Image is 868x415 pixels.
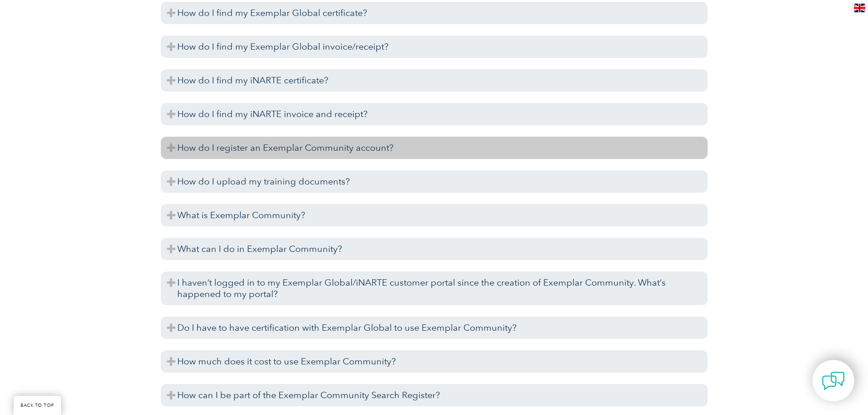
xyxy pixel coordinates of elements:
h3: I haven’t logged in to my Exemplar Global/iNARTE customer portal since the creation of Exemplar C... [161,272,708,305]
h3: Do I have to have certification with Exemplar Global to use Exemplar Community? [161,317,708,339]
img: contact-chat.png [822,369,845,392]
a: BACK TO TOP [14,396,61,415]
h3: How do I find my Exemplar Global certificate? [161,2,708,24]
h3: How do I register an Exemplar Community account? [161,137,708,159]
h3: How do I upload my training documents? [161,170,708,193]
h3: How much does it cost to use Exemplar Community? [161,350,708,373]
h3: What can I do in Exemplar Community? [161,238,708,260]
h3: How do I find my iNARTE certificate? [161,69,708,92]
h3: How can I be part of the Exemplar Community Search Register? [161,384,708,406]
img: en [854,4,865,12]
h3: How do I find my Exemplar Global invoice/receipt? [161,36,708,58]
h3: What is Exemplar Community? [161,204,708,226]
h3: How do I find my iNARTE invoice and receipt? [161,103,708,125]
